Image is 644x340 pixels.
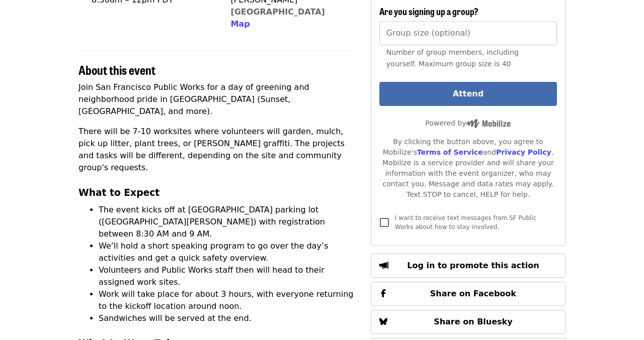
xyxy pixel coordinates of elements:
span: Map [230,19,250,29]
button: Map [230,18,250,30]
a: Privacy Policy [496,148,551,156]
div: By clicking the button above, you agree to Mobilize's and . Mobilize is a service provider and wi... [379,137,557,200]
p: Join San Francisco Public Works for a day of greening and neighborhood pride in [GEOGRAPHIC_DATA]... [78,81,359,118]
li: We’ll hold a short speaking program to go over the day’s activities and get a quick safety overview. [99,240,359,264]
span: Are you signing up a group? [379,5,478,18]
img: Powered by Mobilize [466,119,511,128]
li: Sandwiches will be served at the end. [99,312,359,324]
a: Terms of Service [417,148,483,156]
button: Attend [379,82,557,106]
li: The event kicks off at [GEOGRAPHIC_DATA] parking lot ([GEOGRAPHIC_DATA][PERSON_NAME]) with regist... [99,204,359,240]
button: Share on Facebook [371,282,566,306]
button: Share on Bluesky [371,310,566,334]
span: Number of group members, including yourself. Maximum group size is 40 [386,48,519,68]
h3: What to Expect [78,186,359,200]
a: [GEOGRAPHIC_DATA] [230,7,325,17]
span: Log in to promote this action [407,261,539,270]
li: Work will take place for about 3 hours, with everyone returning to the kickoff location around noon. [99,288,359,312]
span: About this event [78,61,155,78]
span: Share on Bluesky [434,317,513,326]
span: I want to receive text messages from SF Public Works about how to stay involved. [395,214,536,231]
p: There will be 7-10 worksites where volunteers will garden, mulch, pick up litter, plant trees, or... [78,126,359,174]
span: Share on Facebook [430,289,516,298]
button: Log in to promote this action [371,254,566,278]
span: Powered by [425,119,511,127]
input: [object Object] [379,21,557,45]
li: Volunteers and Public Works staff then will head to their assigned work sites. [99,264,359,288]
